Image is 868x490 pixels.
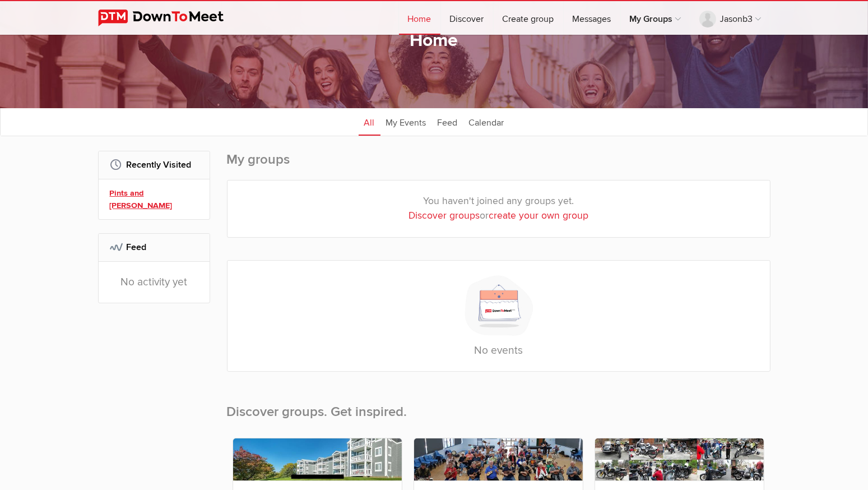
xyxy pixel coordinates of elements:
[399,1,440,35] a: Home
[227,385,770,432] h2: Discover groups. Get inspired.
[621,1,690,35] a: My Groups
[489,210,588,221] a: create your own group
[380,108,432,136] a: My Events
[227,151,770,180] h2: My groups
[463,108,510,136] a: Calendar
[228,181,770,237] div: You haven't joined any groups yet. or
[690,1,770,35] a: Jasonb3
[564,1,620,35] a: Messages
[432,108,463,136] a: Feed
[110,151,198,178] h2: Recently Visited
[494,1,563,35] a: Create group
[409,210,480,221] a: Discover groups
[410,29,458,53] h1: Home
[110,187,202,211] a: Pints and [PERSON_NAME]
[110,234,198,261] h2: Feed
[98,10,241,26] img: DownToMeet
[227,260,770,372] div: No events
[99,262,210,303] div: No activity yet
[441,1,493,35] a: Discover
[359,108,380,136] a: All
